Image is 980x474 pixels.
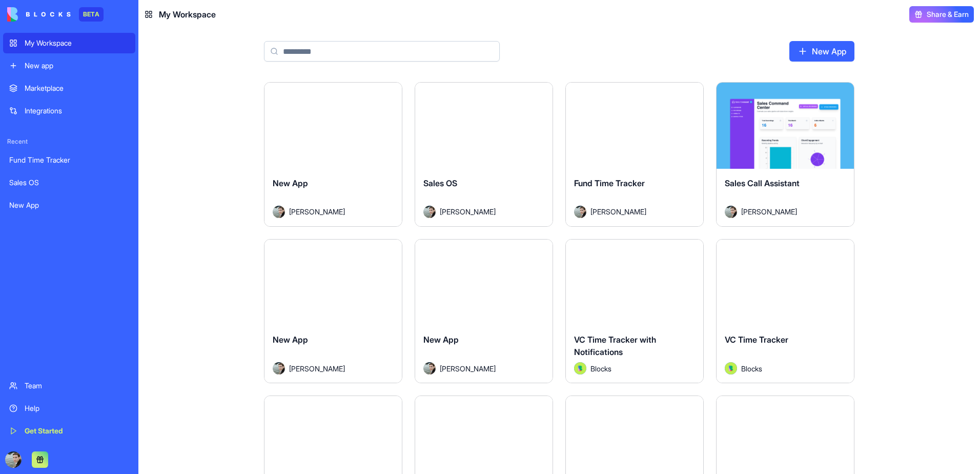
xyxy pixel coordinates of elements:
div: New App [9,200,129,210]
img: Avatar [423,362,436,374]
span: [PERSON_NAME] [741,206,797,217]
span: Recent [3,137,135,146]
a: Fund Time Tracker [3,150,135,170]
span: [PERSON_NAME] [440,363,496,374]
span: New App [423,334,459,345]
span: [PERSON_NAME] [440,206,496,217]
a: New AppAvatar[PERSON_NAME] [415,239,553,384]
div: Integrations [25,106,129,116]
a: VC Time Tracker with NotificationsAvatarBlocks [565,239,704,384]
img: Avatar [725,206,737,218]
a: Sales Call AssistantAvatar[PERSON_NAME] [716,82,854,227]
div: Fund Time Tracker [9,155,129,165]
span: Sales Call Assistant [725,178,800,188]
a: Fund Time TrackerAvatar[PERSON_NAME] [565,82,704,227]
a: Help [3,398,135,419]
img: Avatar [574,206,586,218]
div: Get Started [25,426,129,436]
span: VC Time Tracker with Notifications [574,334,656,357]
div: Help [25,403,129,413]
div: Sales OS [9,177,129,188]
span: [PERSON_NAME] [590,206,646,217]
a: BETA [7,7,104,22]
img: Avatar [273,362,285,374]
span: [PERSON_NAME] [289,363,345,374]
img: Avatar [725,362,737,374]
a: New app [3,55,135,76]
a: VC Time TrackerAvatarBlocks [716,239,854,384]
span: Sales OS [423,178,457,188]
div: Marketplace [25,83,129,93]
a: Sales OSAvatar[PERSON_NAME] [415,82,553,227]
div: My Workspace [25,38,129,48]
span: Blocks [741,363,762,374]
span: New App [273,334,308,345]
a: My Workspace [3,33,135,53]
span: Share & Earn [927,9,969,19]
a: Integrations [3,101,135,121]
span: New App [273,178,308,188]
div: BETA [79,7,104,22]
a: Get Started [3,421,135,441]
span: Fund Time Tracker [574,178,645,188]
a: New AppAvatar[PERSON_NAME] [264,82,402,227]
img: Avatar [423,206,436,218]
a: Team [3,376,135,396]
span: VC Time Tracker [725,334,788,345]
span: [PERSON_NAME] [289,206,345,217]
div: New app [25,61,129,71]
a: Marketplace [3,78,135,98]
a: New AppAvatar[PERSON_NAME] [264,239,402,384]
a: Sales OS [3,172,135,193]
img: Avatar [574,362,586,374]
button: Share & Earn [909,6,974,23]
img: ACg8ocLgft2zbYhxCVX_QnRk8wGO17UHpwh9gymK_VQRDnGx1cEcXohv=s96-c [5,451,22,468]
span: Blocks [590,363,611,374]
span: My Workspace [159,8,216,21]
div: Team [25,381,129,391]
img: Avatar [273,206,285,218]
img: logo [7,7,71,22]
a: New App [3,195,135,215]
a: New App [789,41,854,62]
